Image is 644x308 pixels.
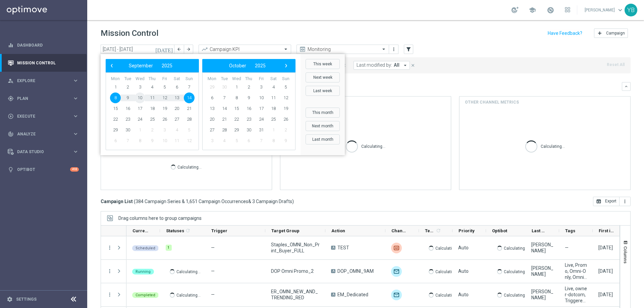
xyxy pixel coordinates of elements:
span: 2025 [255,63,266,68]
span: keyboard_arrow_down [616,6,624,14]
div: 08 Sep 2025, Monday [598,245,613,251]
span: Live, owner-dotcom, Triggered, Omni-Dotcom, owner-dotcom-dedicated, owner-omni-dedicated [565,286,587,304]
span: 7 [219,93,230,103]
span: 29 [231,125,242,135]
span: 8 [110,93,121,103]
span: 17 [135,103,145,114]
span: — [211,245,215,250]
h4: Other channel metrics [465,99,519,105]
span: Trigger [211,228,227,233]
a: Mission Control [17,54,79,72]
span: 29 [207,82,217,93]
span: Auto [458,292,469,297]
p: Calculating... [504,268,528,274]
div: John Manocchia [531,242,553,254]
i: equalizer [8,42,14,48]
div: Dashboard [8,36,79,54]
th: weekday [218,76,231,82]
div: +10 [70,167,79,172]
span: 4 [147,82,158,93]
th: weekday [146,76,159,82]
th: weekday [255,76,267,82]
div: equalizer Dashboard [7,43,79,48]
span: 30 [122,125,133,135]
span: Completed [136,293,155,297]
span: 3 [135,82,145,93]
bs-datepicker-navigation-view: ​ ​ ​ [107,61,194,70]
th: weekday [134,76,146,82]
span: 29 [110,125,121,135]
span: 10 [135,93,145,103]
colored-tag: Completed [132,292,159,298]
span: 6 [207,93,217,103]
button: Last month [306,134,340,144]
h3: Campaign List [101,198,294,204]
colored-tag: Running [132,268,154,274]
span: 24 [256,114,267,125]
p: Calculating... [435,245,460,251]
span: Explore [17,79,72,83]
span: 5 [159,82,170,93]
span: Action [331,228,345,233]
span: Data Studio [17,150,72,154]
span: 1 [231,82,242,93]
div: YB [625,4,637,16]
span: 12 [184,135,195,146]
span: 21 [184,103,195,114]
div: lightbulb Optibot +10 [7,167,79,172]
button: Last week [306,86,340,96]
div: Press SPACE to select this row. [101,283,126,307]
div: Press SPACE to select this row. [101,260,126,283]
div: play_circle_outline Execute keyboard_arrow_right [7,114,79,119]
button: [DATE] [154,45,174,55]
span: 2025 [162,63,172,68]
input: Have Feedback? [548,31,582,36]
a: Optibot [17,161,70,178]
ng-select: Campaign KPI [199,45,291,54]
input: Select date range [101,45,174,54]
span: First in Range [599,228,615,233]
div: Press SPACE to select this row. [101,236,126,260]
span: 21 [219,114,230,125]
span: Plan [17,97,72,101]
button: track_changes Analyze keyboard_arrow_right [7,131,79,137]
div: Optimail [391,290,402,300]
span: All [394,62,399,68]
div: Mission Control [7,60,79,66]
span: 11 [268,93,279,103]
span: Priority [459,228,475,233]
button: October [225,61,251,70]
span: 23 [244,114,254,125]
button: more_vert [620,197,631,206]
span: 9 [147,135,158,146]
span: 19 [159,103,170,114]
span: A [331,246,335,250]
th: weekday [122,76,134,82]
span: 7 [184,82,195,93]
div: Data Studio keyboard_arrow_right [7,149,79,155]
div: Plan [8,96,72,102]
p: Calculating... [541,143,565,149]
span: 9 [244,93,254,103]
span: 13 [207,103,217,114]
colored-tag: Scheduled [132,245,159,251]
span: Calculate column [184,227,191,234]
span: 2 [244,82,254,93]
i: play_circle_outline [8,113,14,119]
a: Dashboard [17,36,79,54]
h1: Mission Control [101,28,158,38]
button: Next week [306,72,340,82]
div: Analyze [8,131,72,137]
th: weekday [171,76,183,82]
span: Columns [623,246,628,263]
span: 10 [159,135,170,146]
a: [PERSON_NAME]keyboard_arrow_down [584,5,625,15]
div: 08 Sep 2025, Monday [598,268,613,274]
span: 28 [184,114,195,125]
p: Calculating... [177,164,202,170]
i: keyboard_arrow_right [72,113,79,119]
span: 16 [244,103,254,114]
span: 2 [147,125,158,135]
span: › [282,61,290,70]
span: Calculate column [435,227,441,234]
